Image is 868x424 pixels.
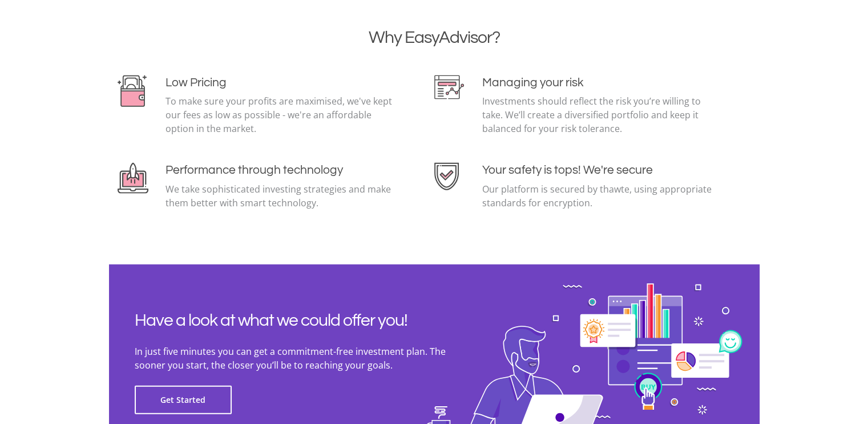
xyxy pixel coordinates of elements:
[482,94,714,135] p: Investments should reflect the risk you’re willing to take. We’ll create a diversified portfolio ...
[165,182,398,210] p: We take sophisticated investing strategies and make them better with smart technology.
[118,27,751,48] h2: Why EasyAdvisor?
[135,345,477,372] p: In just five minutes you can get a commitment-free investment plan. The sooner you start, the clo...
[482,182,714,210] p: Our platform is secured by thawte, using appropriate standards for encryption.
[482,163,714,177] h4: Your safety is tops! We're secure
[135,386,232,414] button: Get Started
[135,310,477,331] h2: Have a look at what we could offer you!
[165,75,398,90] h4: Low Pricing
[165,163,398,177] h4: Performance through technology
[482,75,714,90] h4: Managing your risk
[165,94,398,135] p: To make sure your profits are maximised, we've kept our fees as low as possible - we're an afford...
